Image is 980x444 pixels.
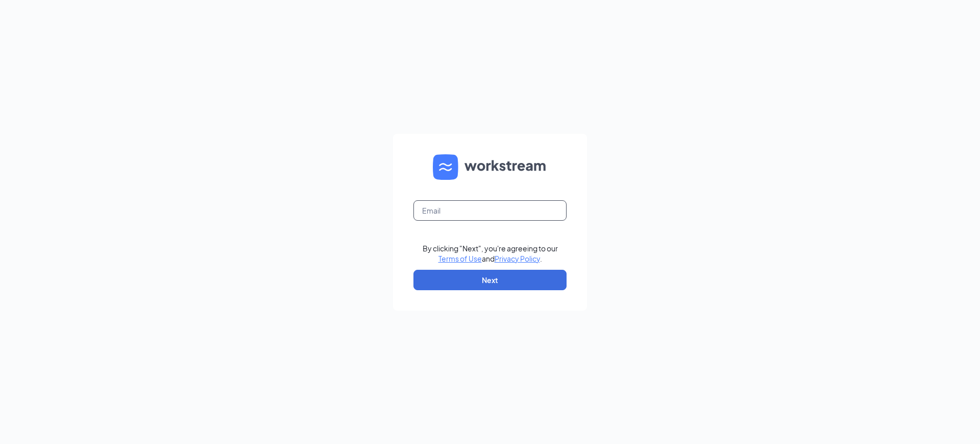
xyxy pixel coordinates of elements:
[433,154,547,180] img: WS logo and Workstream text
[413,200,567,221] input: Email
[438,254,482,263] a: Terms of Use
[423,243,558,264] div: By clicking "Next", you're agreeing to our and .
[413,270,567,290] button: Next
[495,254,540,263] a: Privacy Policy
